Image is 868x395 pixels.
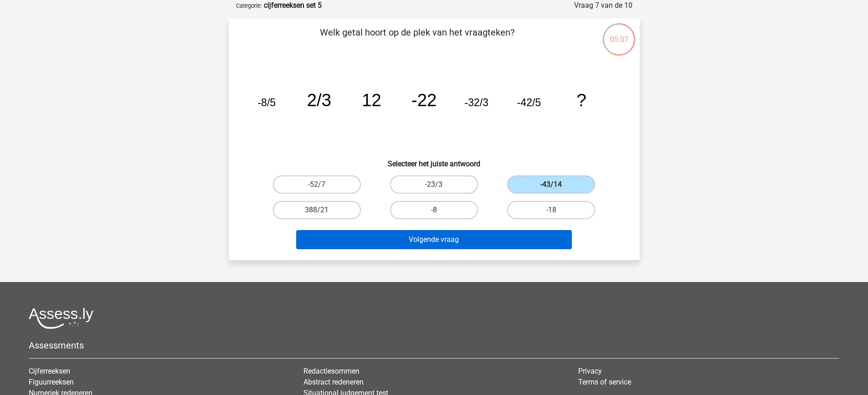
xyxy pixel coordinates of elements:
a: Terms of service [578,378,631,386]
h5: Assessments [29,340,839,351]
div: 05:07 [602,22,636,45]
label: -23/3 [390,175,478,194]
tspan: 12 [362,90,381,110]
strong: cijferreeksen set 5 [264,1,322,10]
a: Cijferreeksen [29,367,70,375]
small: Categorie: [236,2,262,9]
label: -8 [390,201,478,219]
label: -43/14 [507,175,595,194]
h6: Selecteer het juiste antwoord [243,152,625,168]
img: Assessly logo [29,308,93,329]
tspan: -22 [411,90,436,110]
label: 388/21 [273,201,361,219]
tspan: ? [576,90,586,110]
label: -52/7 [273,175,361,194]
button: Volgende vraag [296,230,572,249]
tspan: -8/5 [257,97,276,108]
a: Abstract redeneren [303,378,364,386]
a: Figuurreeksen [29,378,74,386]
a: Privacy [578,367,602,375]
p: Welk getal hoort op de plek van het vraagteken? [243,26,591,53]
tspan: -42/5 [517,97,540,108]
label: -18 [507,201,595,219]
tspan: 2/3 [307,90,331,110]
tspan: -32/3 [464,97,488,108]
a: Redactiesommen [303,367,360,375]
